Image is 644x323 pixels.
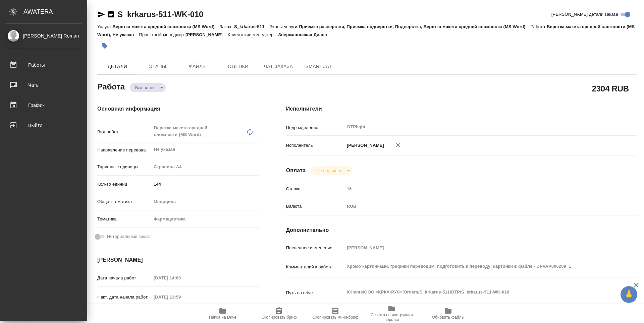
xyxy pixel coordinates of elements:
[344,142,384,149] p: [PERSON_NAME]
[2,117,86,134] a: Выйти
[151,273,210,283] input: Пустое поле
[185,32,228,37] p: [PERSON_NAME]
[303,62,335,71] span: SmartCat
[344,184,607,194] input: Пустое поле
[286,124,344,131] p: Подразделение
[286,226,637,234] h4: Дополнительно
[97,105,259,113] h4: Основная информация
[117,10,203,19] a: S_krkarus-511-WK-010
[286,186,344,192] p: Ставка
[234,24,270,29] p: S_krkarus-511
[97,164,151,170] p: Тарифные единицы
[307,304,364,323] button: Скопировать мини-бриф
[97,294,151,301] p: Факт. дата начала работ
[286,203,344,210] p: Валюта
[97,10,105,18] button: Скопировать ссылку для ЯМессенджера
[97,181,151,188] p: Кол-во единиц
[368,313,416,322] span: Ссылка на инструкции верстки
[219,24,234,29] p: Заказ:
[530,24,547,29] p: Работа
[222,62,254,71] span: Оценки
[142,62,174,71] span: Этапы
[112,24,219,29] p: Верстка макета средней сложности (MS Word)
[151,161,259,173] div: Страница А4
[344,243,607,253] input: Пустое поле
[97,80,125,92] h2: Работа
[621,286,637,303] button: 🙏
[592,83,629,94] h2: 2304 RUB
[5,120,82,130] div: Выйти
[286,289,344,296] p: Путь на drive
[286,105,637,113] h4: Исполнители
[286,245,344,251] p: Последнее изменение
[2,57,86,73] a: Работы
[97,256,259,264] h4: [PERSON_NAME]
[551,11,618,18] span: [PERSON_NAME] детали заказа
[2,97,86,114] a: График
[107,233,150,240] span: Нотариальный заказ
[391,138,406,152] button: Удалить исполнителя
[5,32,82,40] div: [PERSON_NAME] Roman
[311,166,352,175] div: Выполнен
[139,32,185,37] p: Проектный менеджер
[97,275,151,281] p: Дата начала работ
[97,216,151,222] p: Тематика
[251,304,307,323] button: Скопировать бриф
[278,32,332,37] p: Звержановская Диана
[97,147,151,153] p: Направление перевода
[209,315,236,320] span: Папка на Drive
[261,315,297,320] span: Скопировать бриф
[151,292,210,302] input: Пустое поле
[623,287,635,302] span: 🙏
[107,10,115,18] button: Скопировать ссылку
[299,24,530,29] p: Приемка разверстки, Приемка подверстки, Подверстка, Верстка макета средней сложности (MS Word)
[344,201,607,212] div: RUB
[262,62,294,71] span: Чат заказа
[314,168,344,174] button: Не оплачена
[344,286,607,298] textarea: /Clients/ООО «КРКА-РУС»/Orders/S_krkarus-511/DTP/S_krkarus-511-WK-010
[228,32,278,37] p: Клиентские менеджеры
[312,315,358,320] span: Скопировать мини-бриф
[133,85,158,90] button: Выполнен
[182,62,214,71] span: Файлы
[130,83,166,92] div: Выполнен
[151,179,259,189] input: ✎ Введи что-нибудь
[97,24,112,29] p: Услуга
[97,39,112,53] button: Добавить тэг
[286,142,344,149] p: Исполнитель
[97,129,151,135] p: Вид работ
[420,304,476,323] button: Обновить файлы
[151,213,259,225] div: Фармацевтика
[432,315,465,320] span: Обновить файлы
[286,264,344,270] p: Комментарий к работе
[364,304,420,323] button: Ссылка на инструкции верстки
[5,60,82,70] div: Работы
[2,77,86,93] a: Чаты
[101,62,133,71] span: Детали
[286,167,306,175] h4: Оплата
[97,198,151,205] p: Общая тематика
[195,304,251,323] button: Папка на Drive
[344,261,607,272] textarea: Хромо картинками, графики переводим, подготовить к переводу; картинки в файле - DPVAP006209_1
[5,80,82,90] div: Чаты
[270,24,299,29] p: Этапы услуги
[23,5,87,18] div: AWATERA
[5,100,82,110] div: График
[151,196,259,207] div: Медицина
